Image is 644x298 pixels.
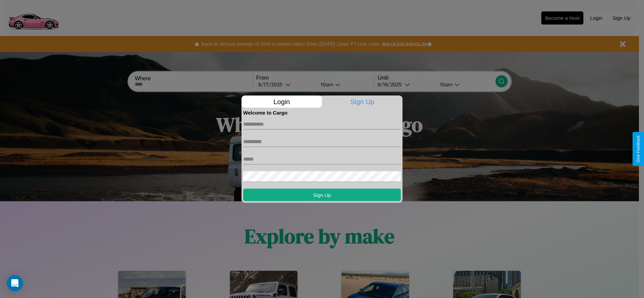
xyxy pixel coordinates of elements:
[243,188,401,201] button: Sign Up
[243,110,401,115] h4: Welcome to Cargo
[636,135,641,163] div: Give Feedback
[322,95,403,108] p: Sign Up
[7,275,23,291] div: Open Intercom Messenger
[241,95,322,108] p: Login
